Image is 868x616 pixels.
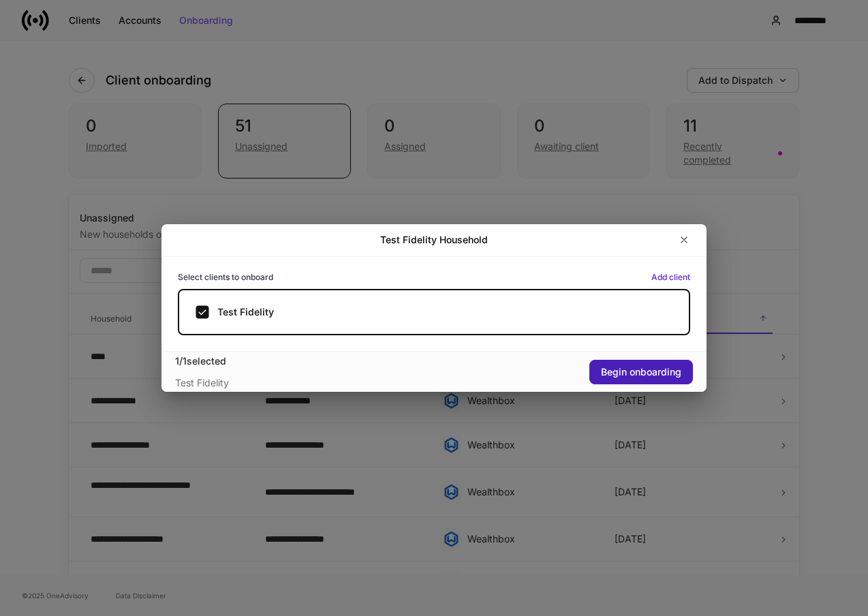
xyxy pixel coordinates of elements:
h2: Test Fidelity Household [380,233,488,247]
h6: Select clients to onboard [178,271,273,283]
div: Test Fidelity [175,368,434,390]
button: Begin onboarding [589,360,693,384]
label: Test Fidelity [178,289,690,335]
button: Add client [651,273,690,281]
h5: Test Fidelity [217,305,274,319]
div: Begin onboarding [601,367,681,377]
div: 1 / 1 selected [175,354,434,368]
